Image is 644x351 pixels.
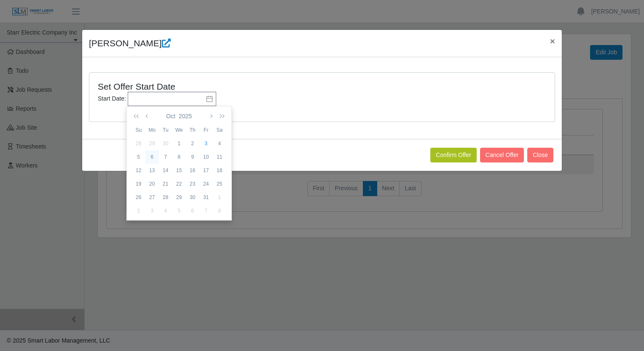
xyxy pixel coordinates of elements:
td: 2025-10-31 [199,191,213,204]
div: 16 [186,167,199,174]
button: 2025 [177,109,193,123]
td: 2025-10-24 [199,177,213,191]
div: 2 [132,207,145,215]
th: Su [132,123,145,137]
td: 2025-10-13 [145,164,159,177]
h4: [PERSON_NAME] [89,37,171,50]
div: 8 [172,153,186,161]
div: 17 [199,167,213,174]
td: 2025-10-11 [213,150,226,164]
label: Start Date: [98,94,126,103]
td: 2025-10-06 [145,150,159,164]
td: 2025-11-06 [186,204,199,218]
td: 2025-10-08 [172,150,186,164]
td: 2025-10-20 [145,177,159,191]
td: 2025-11-01 [213,191,226,204]
div: 3 [145,207,159,215]
td: 2025-09-28 [132,137,145,150]
td: 2025-10-21 [159,177,172,191]
th: Th [186,123,199,137]
div: 2 [186,140,199,147]
td: 2025-10-02 [186,137,199,150]
div: 24 [199,180,213,188]
th: Tu [159,123,172,137]
td: 2025-10-22 [172,177,186,191]
th: Sa [213,123,226,137]
div: 5 [132,153,145,161]
td: 2025-10-15 [172,164,186,177]
td: 2025-10-17 [199,164,213,177]
td: 2025-10-10 [199,150,213,164]
button: Confirm Offer [430,148,477,162]
div: 4 [213,140,226,147]
td: 2025-10-03 [199,137,213,150]
button: Cancel Offer [480,148,524,162]
div: 25 [213,180,226,188]
div: 1 [172,140,186,147]
div: 21 [159,180,172,188]
div: 29 [145,140,159,147]
th: Fr [199,123,213,137]
div: 22 [172,180,186,188]
td: 2025-10-29 [172,191,186,204]
div: 29 [172,194,186,201]
div: 15 [172,167,186,174]
div: 18 [213,167,226,174]
td: 2025-09-30 [159,137,172,150]
div: 14 [159,167,172,174]
button: Oct [164,109,177,123]
div: 1 [213,194,226,201]
td: 2025-10-14 [159,164,172,177]
div: 7 [159,153,172,161]
div: 31 [199,194,213,201]
div: 30 [159,140,172,147]
button: Close [543,30,562,52]
td: 2025-10-25 [213,177,226,191]
div: 10 [199,153,213,161]
td: 2025-10-28 [159,191,172,204]
td: 2025-11-08 [213,204,226,218]
td: 2025-10-26 [132,191,145,204]
td: 2025-10-07 [159,150,172,164]
div: 11 [213,153,226,161]
div: 26 [132,194,145,201]
span: × [550,36,555,46]
div: 12 [132,167,145,174]
td: 2025-10-01 [172,137,186,150]
div: 28 [159,194,172,201]
td: 2025-10-16 [186,164,199,177]
div: 27 [145,194,159,201]
div: 20 [145,180,159,188]
div: 6 [145,153,159,161]
div: 23 [186,180,199,188]
h4: Set Offer Start Date [98,81,431,92]
td: 2025-10-05 [132,150,145,164]
div: 19 [132,180,145,188]
td: 2025-11-07 [199,204,213,218]
th: We [172,123,186,137]
td: 2025-10-04 [213,137,226,150]
td: 2025-10-27 [145,191,159,204]
td: 2025-10-30 [186,191,199,204]
td: 2025-10-09 [186,150,199,164]
td: 2025-11-02 [132,204,145,218]
div: 4 [159,207,172,215]
div: 8 [213,207,226,215]
div: 5 [172,207,186,215]
td: 2025-11-05 [172,204,186,218]
td: 2025-10-18 [213,164,226,177]
td: 2025-11-04 [159,204,172,218]
div: 7 [199,207,213,215]
th: Mo [145,123,159,137]
div: 3 [199,140,213,147]
div: 13 [145,167,159,174]
div: 28 [132,140,145,147]
td: 2025-11-03 [145,204,159,218]
td: 2025-09-29 [145,137,159,150]
td: 2025-10-19 [132,177,145,191]
td: 2025-10-23 [186,177,199,191]
div: 6 [186,207,199,215]
button: Close [527,148,553,162]
div: 30 [186,194,199,201]
td: 2025-10-12 [132,164,145,177]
